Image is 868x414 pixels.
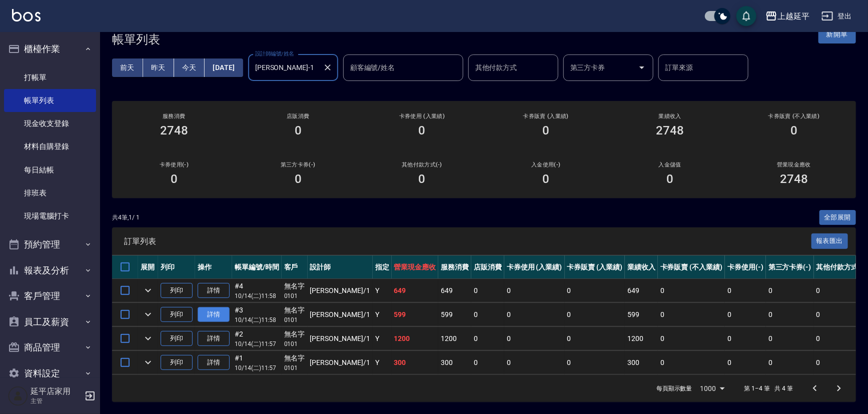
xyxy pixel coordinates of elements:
[761,6,813,26] button: 上越延平
[284,291,305,300] p: 0101
[321,60,335,74] button: Clear
[725,303,766,326] td: 0
[124,113,224,119] h3: 服務消費
[161,307,193,322] button: 列印
[235,339,279,348] p: 10/14 (二) 11:57
[295,123,302,137] h3: 0
[4,231,96,257] button: 預約管理
[818,25,856,43] button: 新開單
[112,32,160,46] h3: 帳單列表
[438,255,471,279] th: 服務消費
[392,279,439,302] td: 649
[4,309,96,335] button: 員工及薪資
[766,351,814,374] td: 0
[372,161,472,168] h2: 其他付款方式(-)
[160,123,188,137] h3: 2748
[4,181,96,204] a: 排班表
[232,351,282,374] td: #1
[658,351,725,374] td: 0
[471,303,504,326] td: 0
[373,351,392,374] td: Y
[625,351,658,374] td: 300
[504,255,565,279] th: 卡券使用 (入業績)
[471,279,504,302] td: 0
[205,58,243,77] button: [DATE]
[235,291,279,300] p: 10/14 (二) 11:58
[4,158,96,181] a: 每日結帳
[766,255,814,279] th: 第三方卡券(-)
[372,113,472,119] h2: 卡券使用 (入業績)
[4,283,96,309] button: 客戶管理
[4,135,96,158] a: 材料自購登錄
[248,161,348,168] h2: 第三方卡券(-)
[308,327,373,350] td: [PERSON_NAME] /1
[819,210,856,225] button: 全部展開
[198,307,230,322] a: 詳情
[744,113,844,119] h2: 卡券販賣 (不入業績)
[232,279,282,302] td: #4
[438,303,471,326] td: 599
[112,58,143,77] button: 前天
[31,396,82,405] p: 主管
[419,123,426,137] h3: 0
[235,315,279,324] p: 10/14 (二) 11:58
[725,327,766,350] td: 0
[161,331,193,346] button: 列印
[195,255,232,279] th: 操作
[282,255,308,279] th: 客戶
[284,315,305,324] p: 0101
[419,172,426,186] h3: 0
[4,36,96,62] button: 櫃檯作業
[138,255,158,279] th: 展開
[725,351,766,374] td: 0
[438,279,471,302] td: 649
[811,236,848,245] a: 報表匯出
[295,172,302,186] h3: 0
[174,58,205,77] button: 今天
[725,255,766,279] th: 卡券使用(-)
[496,113,596,119] h2: 卡券販賣 (入業績)
[620,161,720,168] h2: 入金儲值
[471,327,504,350] td: 0
[373,303,392,326] td: Y
[504,327,565,350] td: 0
[141,307,156,322] button: expand row
[392,351,439,374] td: 300
[232,255,282,279] th: 帳單編號/時間
[158,255,195,279] th: 列印
[284,329,305,339] div: 無名字
[666,172,673,186] h3: 0
[198,355,230,370] a: 詳情
[656,123,684,137] h3: 2748
[284,281,305,291] div: 無名字
[725,279,766,302] td: 0
[625,255,658,279] th: 業績收入
[232,303,282,326] td: #3
[4,89,96,112] a: 帳單列表
[4,112,96,135] a: 現金收支登錄
[744,161,844,168] h2: 營業現金應收
[542,123,549,137] h3: 0
[471,351,504,374] td: 0
[625,303,658,326] td: 599
[392,255,439,279] th: 營業現金應收
[625,279,658,302] td: 649
[373,327,392,350] td: Y
[4,334,96,360] button: 商品管理
[625,327,658,350] td: 1200
[308,255,373,279] th: 設計師
[565,351,625,374] td: 0
[736,6,756,26] button: save
[171,172,178,186] h3: 0
[141,355,156,370] button: expand row
[658,255,725,279] th: 卡券販賣 (不入業績)
[438,327,471,350] td: 1200
[811,233,848,249] button: 報表匯出
[124,236,811,246] span: 訂單列表
[4,66,96,89] a: 打帳單
[392,327,439,350] td: 1200
[4,257,96,283] button: 報表及分析
[161,283,193,298] button: 列印
[780,172,808,186] h3: 2748
[471,255,504,279] th: 店販消費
